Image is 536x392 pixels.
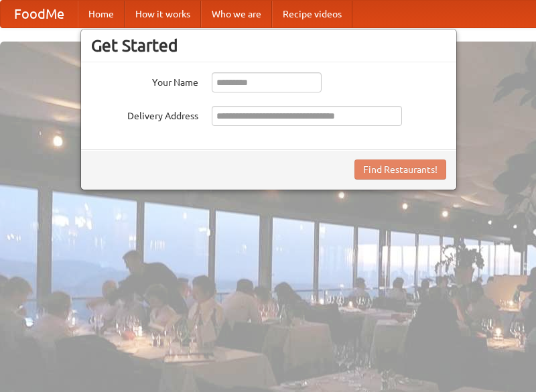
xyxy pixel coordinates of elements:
a: FoodMe [1,1,78,27]
label: Your Name [91,72,198,89]
a: Recipe videos [272,1,352,27]
label: Delivery Address [91,106,198,123]
button: Find Restaurants! [354,159,446,180]
h3: Get Started [91,36,446,56]
a: Home [78,1,125,27]
a: Who we are [201,1,272,27]
a: How it works [125,1,201,27]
